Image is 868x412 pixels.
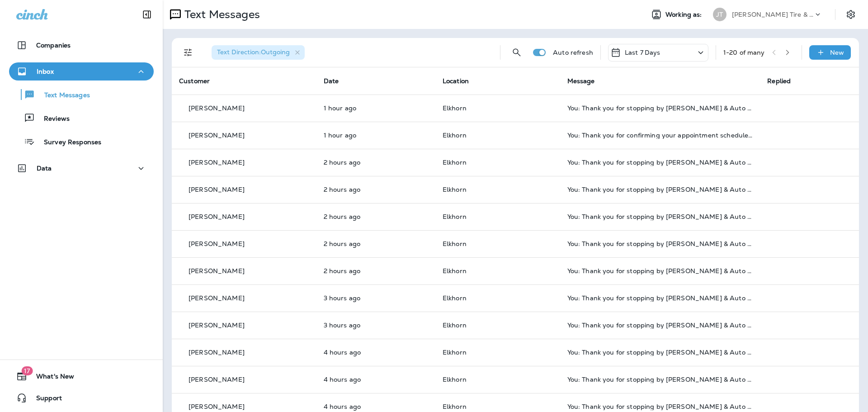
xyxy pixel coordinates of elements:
span: Replied [767,77,791,85]
button: Settings [843,6,859,23]
p: Oct 13, 2025 11:59 AM [324,376,428,383]
p: Companies [36,42,71,49]
div: You: Thank you for stopping by Jensen Tire & Auto - Elkhorn. Please take 30 seconds to leave us a... [567,376,753,383]
p: [PERSON_NAME] [189,294,245,302]
span: 17 [21,366,33,375]
span: Elkhorn [443,131,467,139]
p: Inbox [37,68,54,75]
span: Elkhorn [443,348,467,356]
button: Companies [9,36,154,54]
p: [PERSON_NAME] [189,240,245,247]
span: Customer [179,77,210,85]
button: Support [9,389,154,407]
div: You: Thank you for stopping by Jensen Tire & Auto - Elkhorn. Please take 30 seconds to leave us a... [567,213,753,220]
button: Survey Responses [9,132,154,151]
p: [PERSON_NAME] [189,349,245,356]
p: Oct 13, 2025 02:59 PM [324,104,428,112]
button: Inbox [9,62,154,81]
div: JT [713,8,726,21]
p: Oct 13, 2025 01:59 PM [324,267,428,275]
div: You: Thank you for stopping by Jensen Tire & Auto - Elkhorn. Please take 30 seconds to leave us a... [567,186,753,193]
span: Elkhorn [443,104,467,112]
div: You: Thank you for stopping by Jensen Tire & Auto - Elkhorn. Please take 30 seconds to leave us a... [567,159,753,166]
p: New [830,49,844,56]
p: [PERSON_NAME] [189,267,245,275]
div: 1 - 20 of many [723,49,765,56]
div: You: Thank you for confirming your appointment scheduled for 10/14/2025 2:30 PM with Elkhorn. We ... [567,132,753,139]
span: Location [443,77,469,85]
p: Oct 13, 2025 02:18 PM [324,132,428,139]
span: Support [27,394,62,405]
p: Data [37,165,52,172]
span: Elkhorn [443,213,467,221]
p: Text Messages [35,91,90,100]
button: Reviews [9,109,154,128]
button: Search Messages [508,43,526,62]
p: [PERSON_NAME] [189,376,245,383]
p: [PERSON_NAME] Tire & Auto [732,11,813,18]
div: You: Thank you for stopping by Jensen Tire & Auto - Elkhorn. Please take 30 seconds to leave us a... [567,349,753,356]
span: Elkhorn [443,375,467,384]
div: You: Thank you for stopping by Jensen Tire & Auto - Elkhorn. Please take 30 seconds to leave us a... [567,267,753,275]
p: [PERSON_NAME] [189,213,245,220]
div: You: Thank you for stopping by Jensen Tire & Auto - Elkhorn. Please take 30 seconds to leave us a... [567,104,753,112]
span: Elkhorn [443,403,467,411]
span: Working as: [665,11,704,19]
p: Text Messages [181,8,260,21]
p: Oct 13, 2025 02:00 PM [324,186,428,193]
p: Oct 13, 2025 11:58 AM [324,403,428,410]
p: [PERSON_NAME] [189,186,245,193]
p: [PERSON_NAME] [189,132,245,139]
p: Reviews [35,115,70,123]
div: Text Direction:Outgoing [212,45,305,60]
span: Elkhorn [443,321,467,329]
span: Elkhorn [443,294,467,302]
button: Filters [179,43,197,62]
p: Oct 13, 2025 01:04 PM [324,294,428,302]
span: Elkhorn [443,267,467,275]
p: [PERSON_NAME] [189,159,245,166]
p: [PERSON_NAME] [189,403,245,410]
p: Oct 13, 2025 02:00 PM [324,213,428,220]
button: Text Messages [9,85,154,104]
p: [PERSON_NAME] [189,104,245,112]
button: Collapse Sidebar [134,5,160,24]
div: You: Thank you for stopping by Jensen Tire & Auto - Elkhorn. Please take 30 seconds to leave us a... [567,240,753,247]
button: 17What's New [9,367,154,385]
p: Auto refresh [553,49,593,56]
p: Survey Responses [35,138,101,147]
span: What's New [27,373,74,384]
p: Oct 13, 2025 01:00 PM [324,322,428,329]
span: Date [324,77,339,85]
span: Elkhorn [443,185,467,194]
span: Elkhorn [443,240,467,248]
p: Oct 13, 2025 02:00 PM [324,240,428,247]
span: Elkhorn [443,158,467,166]
span: Message [567,77,595,85]
p: [PERSON_NAME] [189,322,245,329]
button: Data [9,159,154,177]
p: Last 7 Days [625,49,660,56]
div: You: Thank you for stopping by Jensen Tire & Auto - Elkhorn. Please take 30 seconds to leave us a... [567,294,753,302]
span: Text Direction : Outgoing [217,48,290,56]
div: You: Thank you for stopping by Jensen Tire & Auto - Elkhorn. Please take 30 seconds to leave us a... [567,322,753,329]
div: You: Thank you for stopping by Jensen Tire & Auto - Elkhorn. Please take 30 seconds to leave us a... [567,403,753,410]
p: Oct 13, 2025 02:00 PM [324,159,428,166]
p: Oct 13, 2025 11:59 AM [324,349,428,356]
